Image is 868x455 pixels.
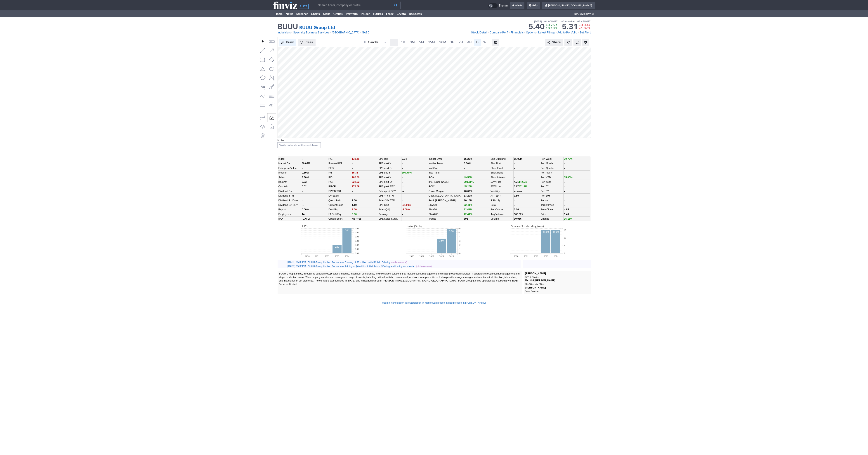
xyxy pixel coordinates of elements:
text: EPS [302,224,307,228]
span: Aftermarket 05:48PM ET [561,19,591,23]
small: 10.83% - [514,190,522,192]
a: Charts [309,10,321,17]
a: Financials [511,30,524,35]
span: 30M [439,40,446,44]
span: 22.41% [464,208,472,211]
span: 178.09 [352,185,359,188]
button: Hide drawings [258,122,267,131]
td: Sales [278,175,301,180]
span: 0.00 [352,213,356,216]
b: 568.82K [514,213,524,216]
b: - [514,204,515,206]
b: 4.65 [564,208,569,211]
a: Forex [384,10,395,17]
span: [DATE] 2:58 PM ET [574,10,594,17]
b: - [564,171,565,174]
b: - [564,167,565,169]
td: EPS/Sales Surpr. [378,217,401,221]
button: Chart Type [361,39,389,46]
b: 15.00M [514,157,522,160]
b: 1.10 [352,204,356,206]
td: Perf Half Y [540,171,563,175]
span: • [524,30,526,35]
span: 47.14% [519,185,527,188]
b: - [564,162,565,165]
button: Drawing mode: Single [258,113,267,122]
a: open in reuters [399,301,415,305]
a: D [474,39,481,46]
a: - [514,176,515,179]
span: 3M [410,40,415,44]
button: Measure [267,37,276,46]
a: Home [273,10,284,17]
b: - [564,190,565,192]
span: • [509,30,510,35]
span: 49.50% [464,176,472,179]
td: EPS Y/Y TTM [378,194,401,198]
b: 0.50 [514,194,519,197]
a: News [284,10,295,17]
td: SMA50 [428,207,463,212]
button: Rectangle [258,55,267,64]
span: • [578,30,579,35]
td: Inst Trans [428,171,463,175]
b: - [564,194,565,197]
a: 4H [465,39,474,46]
td: IPO [278,217,301,221]
td: Insider Own [428,157,463,161]
a: open in [PERSON_NAME] [456,301,486,305]
small: - - [402,185,404,188]
span: • [555,30,557,35]
span: -2.00% [402,208,410,211]
img: nic2x2.gif [278,294,432,296]
a: W [481,39,488,46]
button: Brush [267,82,276,91]
span: 15M [428,40,435,44]
span: 16.13% [564,217,572,220]
b: - [564,204,565,206]
span: -61.90% [402,204,411,206]
span: 2H [459,40,463,44]
td: ROA [428,175,463,180]
span: 30.75% [564,157,572,160]
button: Line [258,46,267,55]
a: 1M [399,39,408,46]
a: [GEOGRAPHIC_DATA] [332,30,359,35]
td: Market Cap [278,161,301,166]
span: 194.70% [402,171,412,174]
a: M [489,39,496,46]
span: % [555,26,557,30]
td: Volume [490,217,513,221]
a: 1H [448,39,456,46]
b: - [352,162,353,165]
b: 3.67 [514,185,527,188]
button: Triangle [258,64,267,73]
a: 30M [437,39,448,46]
button: Text [258,82,267,91]
span: 2.00 [352,208,356,211]
span: 1M [401,40,406,44]
td: Perf Month [540,161,563,166]
span: Compare Perf. [490,31,508,34]
td: Sales past 3/5Y [378,189,401,193]
b: 0.02 [302,185,307,188]
td: Target Price [540,203,563,207]
b: - [352,190,353,192]
button: Position [258,100,267,109]
span: • [360,30,361,35]
td: Book/sh [278,180,301,184]
b: 0.04 [402,157,407,160]
b: - [564,199,565,202]
b: 391 [464,217,468,220]
b: 26.60% [464,190,472,192]
button: Chart Settings [582,39,589,46]
td: ATR (14) [490,194,513,198]
span: • [330,30,331,35]
button: Range [492,39,499,46]
b: - [302,194,303,197]
a: 3M [408,39,417,46]
span: 16.13 [546,26,555,30]
td: EPS next Y [378,161,401,166]
span: • [576,20,577,23]
b: - [514,167,515,169]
